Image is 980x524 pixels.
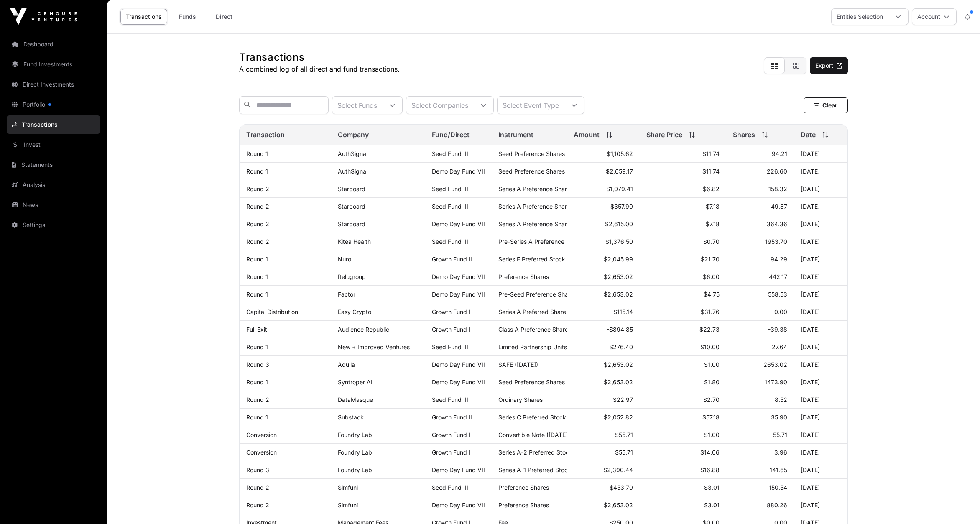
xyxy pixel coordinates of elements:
span: $16.88 [700,466,720,473]
span: 35.90 [771,414,787,421]
a: AuthSignal [338,150,367,157]
span: 1953.70 [765,238,787,245]
span: 0.00 [774,308,787,315]
a: Export [810,57,848,74]
td: [DATE] [794,303,847,321]
a: Transactions [7,115,100,134]
span: Share Price [646,130,682,140]
td: [DATE] [794,145,847,163]
a: Seed Fund III [432,484,468,491]
span: $14.06 [700,449,720,456]
span: Class A Preference Shares [498,326,571,333]
a: Seed Fund III [432,185,468,192]
td: $2,615.00 [567,215,640,233]
td: [DATE] [794,163,847,180]
span: Series A Preference Shares [498,220,573,227]
a: Seed Fund III [432,343,468,350]
span: 364.36 [767,220,787,227]
td: $55.71 [567,444,640,461]
a: AuthSignal [338,168,367,175]
td: $2,045.99 [567,250,640,268]
td: $1,105.62 [567,145,640,163]
span: 226.60 [767,168,787,175]
span: 1473.90 [765,378,787,386]
button: Account [912,8,957,25]
a: Seed Fund III [432,238,468,245]
a: Round 2 [246,501,269,509]
a: Conversion [246,449,277,456]
div: Select Companies [406,97,473,114]
a: Fund Investments [7,55,100,74]
span: 150.54 [769,484,787,491]
span: -39.38 [768,326,787,333]
span: $2.70 [703,396,720,403]
span: $6.00 [703,273,720,280]
a: Round 1 [246,291,268,298]
a: Round 2 [246,185,269,192]
a: Transactions [120,9,167,25]
a: Round 2 [246,238,269,245]
a: Demo Day Fund VII [432,273,485,280]
span: Ordinary Shares [498,396,543,403]
td: [DATE] [794,233,847,250]
span: 27.64 [772,343,787,350]
a: Round 3 [246,361,269,368]
td: [DATE] [794,479,847,496]
td: [DATE] [794,286,847,303]
span: SAFE ([DATE]) [498,361,538,368]
a: Syntroper AI [338,378,373,386]
td: [DATE] [794,321,847,338]
span: Series A-2 Preferred Stock [498,449,572,456]
a: Analysis [7,176,100,194]
td: $1,079.41 [567,180,640,198]
span: $10.00 [700,343,720,350]
span: $7.18 [706,203,720,210]
a: Conversion [246,431,277,438]
td: $2,653.02 [567,373,640,391]
span: 94.21 [772,150,787,157]
div: Select Event Type [498,97,564,114]
span: -55.71 [771,431,787,438]
a: Substack [338,414,364,421]
td: $22.97 [567,391,640,409]
td: $2,653.02 [567,496,640,514]
td: $357.90 [567,198,640,215]
span: Fund/Direct [432,130,470,140]
span: Series A Preference Shares [498,185,573,192]
span: $0.70 [703,238,720,245]
td: [DATE] [794,373,847,391]
span: Pre-Series A Preference Shares [498,238,585,245]
span: Instrument [498,130,533,140]
td: [DATE] [794,268,847,286]
td: [DATE] [794,250,847,268]
a: Round 2 [246,220,269,227]
td: $2,052.82 [567,409,640,426]
span: Transaction [246,130,285,140]
a: Round 3 [246,466,269,473]
span: $3.01 [704,484,720,491]
a: Round 1 [246,378,268,386]
span: $11.74 [702,150,720,157]
span: Preference Shares [498,501,549,509]
span: $7.18 [706,220,720,227]
a: Growth Fund I [432,308,470,315]
td: [DATE] [794,461,847,479]
a: Demo Day Fund VII [432,220,485,227]
a: Round 2 [246,396,269,403]
a: Statements [7,156,100,174]
span: Series A Preferred Share [498,308,566,315]
a: Kitea Health [338,238,371,245]
td: [DATE] [794,180,847,198]
td: -$55.71 [567,426,640,444]
span: Preference Shares [498,273,549,280]
a: Growth Fund I [432,449,470,456]
td: [DATE] [794,391,847,409]
a: Round 1 [246,414,268,421]
a: Starboard [338,203,365,210]
td: $276.40 [567,338,640,356]
a: Growth Fund I [432,431,470,438]
td: $2,653.02 [567,286,640,303]
span: $6.82 [703,185,720,192]
div: Entities Selection [832,9,888,25]
a: Foundry Lab [338,449,372,456]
